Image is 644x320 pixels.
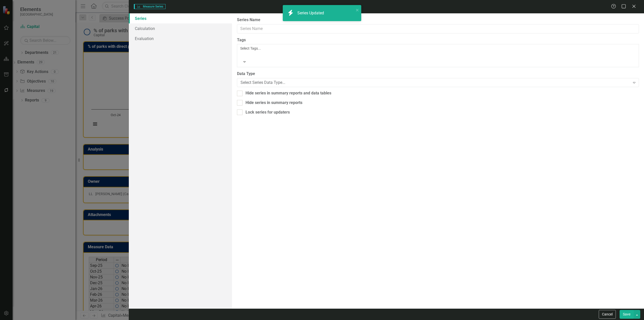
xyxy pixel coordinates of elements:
input: Series Name [237,24,639,33]
label: Series Name [237,17,639,23]
div: Hide series in summary reports [246,100,302,106]
label: Tags [237,37,639,43]
div: Select Series Data Type... [240,80,630,86]
button: Cancel [599,310,616,319]
a: Series [129,13,232,23]
button: close [356,7,359,13]
span: Measure Series [134,4,166,9]
a: Calculation [129,23,232,33]
a: Evaluation [129,33,232,44]
div: Select Tags... [240,46,636,51]
div: Hide series in summary reports and data tables [246,90,331,96]
div: Lock series for updaters [246,110,290,115]
button: Save [620,310,634,319]
div: Series Updated [297,10,325,16]
label: Data Type [237,71,639,77]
